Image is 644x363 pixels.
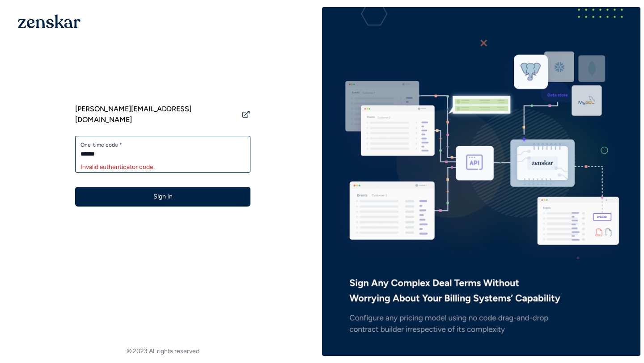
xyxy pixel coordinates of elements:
button: Sign In [75,187,250,207]
img: 1OGAJ2xQqyY4LXKgY66KYq0eOWRCkrZdAb3gUhuVAqdWPZE9SRJmCz+oDMSn4zDLXe31Ii730ItAGKgCKgCCgCikA4Av8PJUP... [18,14,80,28]
div: Invalid authenticator code. [80,163,245,172]
span: [PERSON_NAME][EMAIL_ADDRESS][DOMAIN_NAME] [75,104,238,125]
label: One-time code * [80,141,245,148]
footer: © 2023 All rights reserved [4,347,322,356]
